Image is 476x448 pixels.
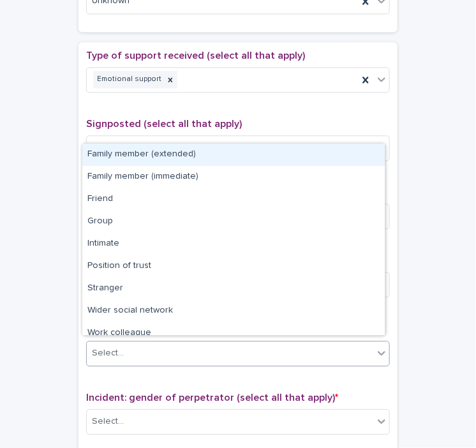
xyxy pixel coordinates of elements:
span: Type of support received (select all that apply) [86,50,305,61]
div: Work colleague [82,322,385,345]
div: Emotional support [93,71,163,88]
div: Intimate [82,233,385,255]
span: Incident: gender of perpetrator (select all that apply) [86,392,338,403]
div: Select... [92,347,124,360]
div: Group [82,211,385,233]
div: Friend [82,188,385,211]
div: Family member (extended) [82,144,385,166]
div: Select... [92,142,124,155]
div: Select... [92,415,124,428]
div: Position of trust [82,255,385,278]
div: Wider social network [82,300,385,322]
span: Signposted (select all that apply) [86,119,242,129]
div: Family member (immediate) [82,166,385,188]
div: Stranger [82,278,385,300]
